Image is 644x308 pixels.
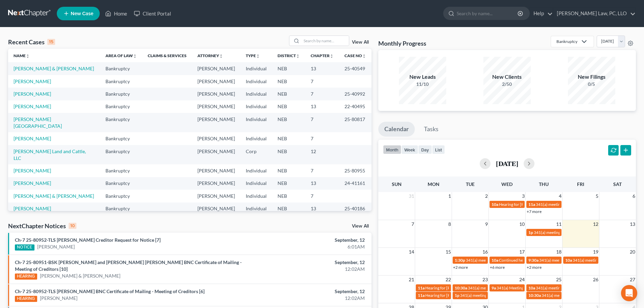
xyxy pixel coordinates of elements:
td: [PERSON_NAME] [192,88,240,100]
div: 12:02AM [253,266,365,273]
div: Recent Cases [8,38,55,46]
td: [PERSON_NAME] [192,62,240,75]
td: 24-41161 [339,177,372,190]
span: 24 [519,276,525,284]
td: [PERSON_NAME] [192,164,240,177]
td: [PERSON_NAME] [192,203,240,215]
td: Bankruptcy [100,190,142,202]
span: Hearing for [PERSON_NAME] Land & Cattle [425,293,502,298]
td: Individual [240,113,272,132]
button: day [418,145,432,154]
span: Hearing for [PERSON_NAME] [425,285,478,290]
input: Search by name... [302,36,349,46]
a: Ch-7 25-80952-TLS [PERSON_NAME] BNC Certificate of Mailing - Meeting of Creditors [6] [15,288,205,294]
span: 11a [418,285,425,290]
span: 8 [448,220,452,228]
span: 3 [521,192,525,200]
a: +2 more [527,265,542,270]
h3: Monthly Progress [378,39,426,47]
span: 20 [629,248,636,256]
span: 25 [555,276,562,284]
span: 341(a) meeting for [PERSON_NAME] [534,230,599,235]
i: unfold_more [133,54,137,58]
i: unfold_more [362,54,366,58]
span: 10 [519,220,525,228]
div: HEARING [15,296,37,302]
td: Bankruptcy [100,177,142,190]
a: +6 more [490,265,505,270]
div: September, 12 [253,288,365,295]
span: 10a [565,258,572,263]
a: Home [102,7,130,20]
span: 9a [492,285,496,290]
td: 25-40186 [339,203,372,215]
a: [PERSON_NAME] [14,180,51,186]
span: 14 [408,248,415,256]
a: Ch-7 25-80952-TLS [PERSON_NAME] Creditor Request for Notice [7] [15,237,161,243]
a: [PERSON_NAME] [14,206,51,211]
td: Individual [240,132,272,145]
span: 1p [455,293,459,298]
td: 25-80817 [339,113,372,132]
span: 1 [448,192,452,200]
td: Corp [240,145,272,164]
td: 7 [305,75,339,88]
div: 15 [47,39,55,45]
a: Case Nounfold_more [344,53,366,58]
span: 16 [482,248,488,256]
span: 17 [519,248,525,256]
span: 9:30a [528,258,539,263]
i: unfold_more [256,54,260,58]
span: Mon [428,181,439,187]
td: 13 [305,100,339,113]
div: HEARING [15,274,37,280]
a: Tasks [418,122,445,137]
td: [PERSON_NAME] [192,190,240,202]
a: Attorneyunfold_more [197,53,223,58]
a: Nameunfold_more [14,53,30,58]
div: 12:02AM [253,295,365,302]
span: 5 [595,192,599,200]
span: 21 [408,276,415,284]
td: Bankruptcy [100,132,142,145]
span: 4 [558,192,562,200]
div: Bankruptcy [556,39,577,44]
span: Wed [501,181,512,187]
a: +2 more [453,265,468,270]
div: New Filings [568,73,615,81]
td: Bankruptcy [100,145,142,164]
td: 13 [305,177,339,190]
a: Ch-7 25-80951-BSK [PERSON_NAME] and [PERSON_NAME] [PERSON_NAME] BNC Certificate of Mailing - Meet... [15,259,242,272]
td: NEB [272,145,305,164]
td: Bankruptcy [100,75,142,88]
div: Open Intercom Messenger [621,285,637,301]
span: 10a [492,258,498,263]
div: 6:01AM [253,243,365,250]
span: 10a [492,202,498,207]
div: September, 12 [253,237,365,243]
td: 12 [305,145,339,164]
span: 2 [484,192,488,200]
td: 13 [305,62,339,75]
span: Sat [613,181,622,187]
td: NEB [272,177,305,190]
span: 22 [445,276,452,284]
span: 19 [592,248,599,256]
div: September, 12 [253,259,365,266]
td: NEB [272,62,305,75]
button: week [401,145,418,154]
a: [PERSON_NAME] Law, PC, LLO [553,7,636,20]
td: [PERSON_NAME] [192,100,240,113]
td: [PERSON_NAME] [192,75,240,88]
button: month [383,145,401,154]
td: Individual [240,75,272,88]
span: 341(a) meeting for [PERSON_NAME] & [PERSON_NAME] [539,258,640,263]
td: NEB [272,203,305,215]
td: Individual [240,88,272,100]
td: Bankruptcy [100,62,142,75]
td: Bankruptcy [100,164,142,177]
a: View All [352,224,369,229]
td: 13 [305,203,339,215]
td: 25-40549 [339,62,372,75]
span: 7 [411,220,415,228]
